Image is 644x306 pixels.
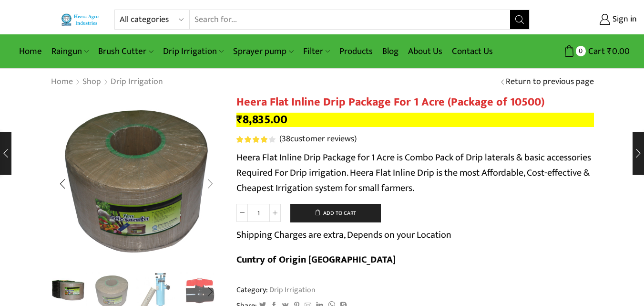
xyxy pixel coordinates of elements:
[93,40,158,63] a: Brush Cutter
[539,42,630,60] a: 0 Cart ₹0.00
[110,76,164,88] a: Drip Irrigation
[576,46,586,56] span: 0
[607,44,612,59] span: ₹
[510,10,529,29] button: Search button
[586,45,605,58] span: Cart
[279,133,357,146] a: (38customer reviews)
[236,110,287,129] bdi: 8,835.00
[506,76,594,88] a: Return to previous page
[14,40,47,63] a: Home
[236,150,594,196] p: Heera Flat Inline Drip Package for 1 Acre is Combo Pack of Drip laterals & basic accessories Requ...
[610,13,637,26] span: Sign in
[51,76,164,88] nav: Breadcrumb
[378,40,403,63] a: Blog
[82,76,102,88] a: Shop
[51,95,222,267] div: 2 / 10
[447,40,498,63] a: Contact Us
[290,204,381,223] button: Add to cart
[198,172,222,196] div: Next slide
[236,95,594,109] h1: Heera Flat Inline Drip Package For 1 Acre (Package of 10500)
[236,285,316,295] span: Category:
[236,136,277,143] span: 38
[335,40,378,63] a: Products
[236,227,451,243] p: Shipping Charges are extra, Depends on your Location
[190,10,510,29] input: Search for...
[236,252,396,268] b: Cuntry of Origin [GEOGRAPHIC_DATA]
[236,110,243,129] span: ₹
[51,172,74,196] div: Previous slide
[198,280,222,304] div: Next slide
[158,40,228,63] a: Drip Irrigation
[47,40,93,63] a: Raingun
[228,40,298,63] a: Sprayer pump
[298,40,335,63] a: Filter
[544,11,637,28] a: Sign in
[282,132,290,146] span: 38
[236,136,269,143] span: Rated out of 5 based on customer ratings
[51,76,73,88] a: Home
[248,204,269,222] input: Product quantity
[236,136,275,143] div: Rated 4.21 out of 5
[607,44,630,59] bdi: 0.00
[268,284,316,296] a: Drip Irrigation
[403,40,447,63] a: About Us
